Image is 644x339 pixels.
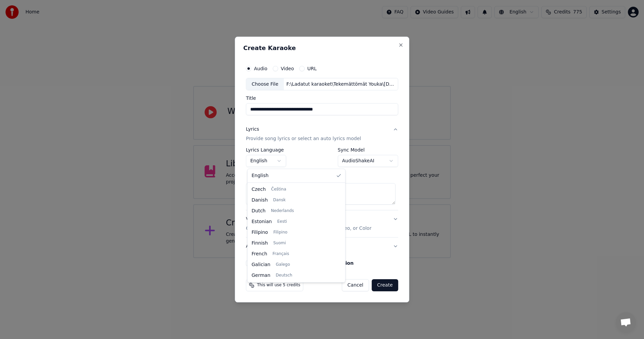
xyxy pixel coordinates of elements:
span: Suomi [273,241,286,246]
span: Galego [276,262,290,267]
span: Deutsch [276,273,292,278]
span: Czech [252,186,266,193]
span: Finnish [252,240,268,247]
span: Eesti [277,219,287,224]
span: Filipino [252,229,268,236]
span: Galician [252,261,270,268]
span: Danish [252,197,268,204]
span: Français [273,251,289,257]
span: Filipino [273,230,287,235]
span: English [252,172,269,179]
span: German [252,272,270,279]
span: Estonian [252,218,272,225]
span: French [252,251,267,257]
span: Dansk [273,198,285,203]
span: Nederlands [271,208,294,214]
span: Dutch [252,208,266,214]
span: Čeština [271,187,286,192]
